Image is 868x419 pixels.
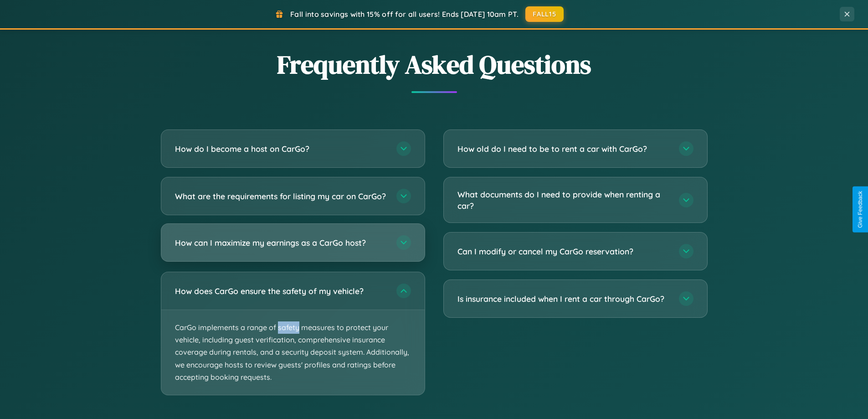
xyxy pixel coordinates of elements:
[161,47,708,82] h2: Frequently Asked Questions
[175,237,387,248] h3: How can I maximize my earnings as a CarGo host?
[161,310,425,395] p: CarGo implements a range of safety measures to protect your vehicle, including guest verification...
[175,191,387,202] h3: What are the requirements for listing my car on CarGo?
[457,246,670,257] h3: Can I modify or cancel my CarGo reservation?
[857,191,863,228] div: Give Feedback
[457,143,670,155] h3: How old do I need to be to rent a car with CarGo?
[525,6,564,22] button: FALL15
[175,143,387,155] h3: How do I become a host on CarGo?
[290,10,519,19] span: Fall into savings with 15% off for all users! Ends [DATE] 10am PT.
[457,189,670,211] h3: What documents do I need to provide when renting a car?
[457,293,670,305] h3: Is insurance included when I rent a car through CarGo?
[175,285,387,297] h3: How does CarGo ensure the safety of my vehicle?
